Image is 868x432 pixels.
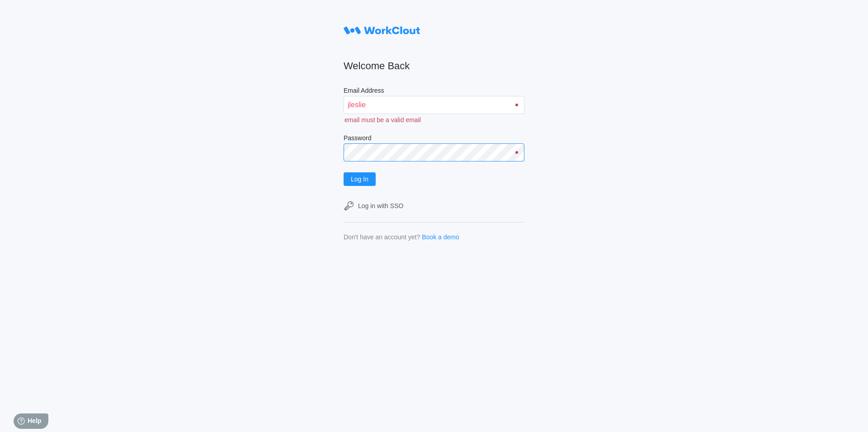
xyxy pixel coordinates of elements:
[358,202,403,209] div: Log in with SSO
[344,233,420,241] div: Don't have an account yet?
[344,60,524,72] h2: Welcome Back
[351,176,368,182] span: Log In
[344,96,524,114] input: Enter your email
[344,172,376,186] button: Log In
[344,134,524,143] label: Password
[344,87,524,96] label: Email Address
[422,233,459,241] a: Book a demo
[344,114,524,123] div: email must be a valid email
[344,200,524,211] a: Log in with SSO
